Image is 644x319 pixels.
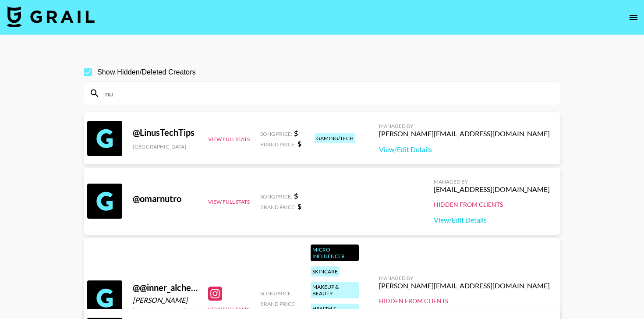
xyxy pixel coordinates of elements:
[311,245,359,261] div: Micro-Influencer
[297,139,301,148] strong: $
[260,131,292,137] span: Song Price:
[260,141,296,148] span: Brand Price:
[133,307,198,314] div: [GEOGRAPHIC_DATA]
[97,67,196,78] span: Show Hidden/Deleted Creators
[294,129,298,137] strong: $
[260,301,296,307] span: Brand Price:
[297,202,301,210] strong: $
[379,275,550,281] div: Managed By
[133,296,198,305] div: [PERSON_NAME]
[208,136,250,142] button: View Full Stats
[434,178,550,185] div: Managed By
[311,282,359,298] div: makeup & beauty
[133,143,198,150] div: [GEOGRAPHIC_DATA]
[7,6,95,27] img: Grail Talent
[379,297,550,305] div: Hidden from Clients
[260,290,292,297] span: Song Price:
[100,86,555,100] input: Search by User Name
[379,145,550,154] a: View/Edit Details
[260,193,292,200] span: Song Price:
[133,282,198,293] div: @ @inner_alchemy_nurse
[208,198,250,205] button: View Full Stats
[379,129,550,138] div: [PERSON_NAME][EMAIL_ADDRESS][DOMAIN_NAME]
[294,191,298,200] strong: $
[379,281,550,290] div: [PERSON_NAME][EMAIL_ADDRESS][DOMAIN_NAME]
[133,193,198,204] div: @ omarnutro
[434,185,550,194] div: [EMAIL_ADDRESS][DOMAIN_NAME]
[311,266,340,276] div: skincare
[434,201,550,209] div: Hidden from Clients
[379,123,550,129] div: Managed By
[133,127,198,138] div: @ LinusTechTips
[434,216,550,224] a: View/Edit Details
[208,306,250,312] button: View Full Stats
[625,9,642,26] button: open drawer
[260,204,296,210] span: Brand Price:
[315,133,355,143] div: gaming/tech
